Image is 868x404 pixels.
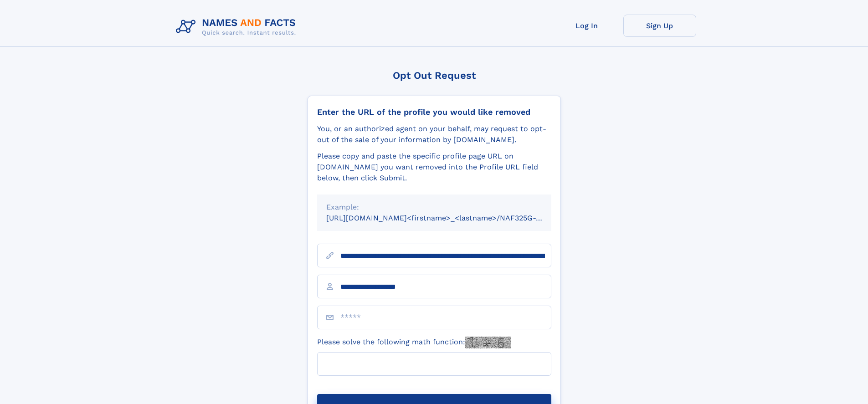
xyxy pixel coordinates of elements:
[623,15,696,37] a: Sign Up
[317,151,551,184] div: Please copy and paste the specific profile page URL on [DOMAIN_NAME] you want removed into the Pr...
[172,15,303,39] img: Logo Names and Facts
[326,214,569,222] small: [URL][DOMAIN_NAME]<firstname>_<lastname>/NAF325G-xxxxxxxx
[550,15,623,37] a: Log In
[317,107,551,117] div: Enter the URL of the profile you would like removed
[317,123,551,145] div: You, or an authorized agent on your behalf, may request to opt-out of the sale of your informatio...
[308,70,561,81] div: Opt Out Request
[317,337,511,348] label: Please solve the following math function:
[326,202,542,213] div: Example:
